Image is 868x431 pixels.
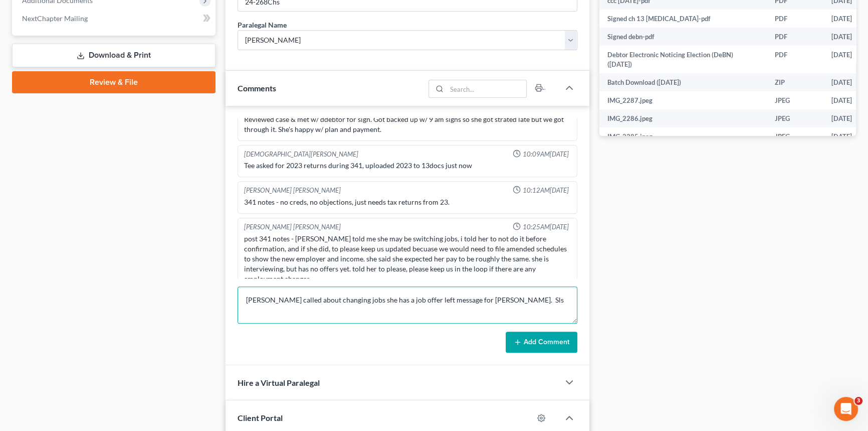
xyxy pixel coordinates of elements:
div: post 341 notes - [PERSON_NAME] told me she may be switching jobs, i told her to not do it before ... [244,234,571,284]
input: Search... [447,80,526,97]
td: PDF [767,46,823,73]
div: Reviewed case & met w/ ddebtor for sign. Got backed up w/ 9 am signs so she got strated late but ... [244,114,571,134]
span: NextChapter Mailing [22,14,88,23]
td: JPEG [767,91,823,109]
td: IMG_2285.jpeg [599,127,767,146]
td: Signed debn-pdf [599,28,767,46]
td: JPEG [767,127,823,146]
td: IMG_2287.jpeg [599,91,767,109]
td: IMG_2286.jpeg [599,109,767,127]
span: 10:25AM[DATE] [523,222,569,232]
td: Signed ch 13 [MEDICAL_DATA]-pdf [599,10,767,28]
div: [DEMOGRAPHIC_DATA][PERSON_NAME] [244,150,358,159]
div: [PERSON_NAME] [PERSON_NAME] [244,186,341,195]
a: Review & File [12,71,215,93]
a: Download & Print [12,44,215,67]
span: 10:09AM[DATE] [523,150,569,159]
span: Comments [238,83,276,93]
span: Hire a Virtual Paralegal [238,378,320,387]
td: ZIP [767,73,823,91]
td: Debtor Electronic Noticing Election (DeBN) ([DATE]) [599,46,767,73]
td: Batch Download ([DATE]) [599,73,767,91]
td: PDF [767,28,823,46]
span: 3 [854,397,862,405]
iframe: Intercom live chat [834,397,858,421]
a: NextChapter Mailing [14,10,215,28]
div: Paralegal Name [238,20,287,30]
div: 341 notes - no creds, no objections, just needs tax returns from 23. [244,197,571,207]
div: Tee asked for 2023 returns during 341, uploaded 2023 to 13docs just now [244,161,571,171]
div: [PERSON_NAME] [PERSON_NAME] [244,222,341,232]
span: 10:12AM[DATE] [523,186,569,195]
button: Add Comment [506,332,577,353]
td: JPEG [767,109,823,127]
span: Client Portal [238,413,283,422]
td: PDF [767,10,823,28]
